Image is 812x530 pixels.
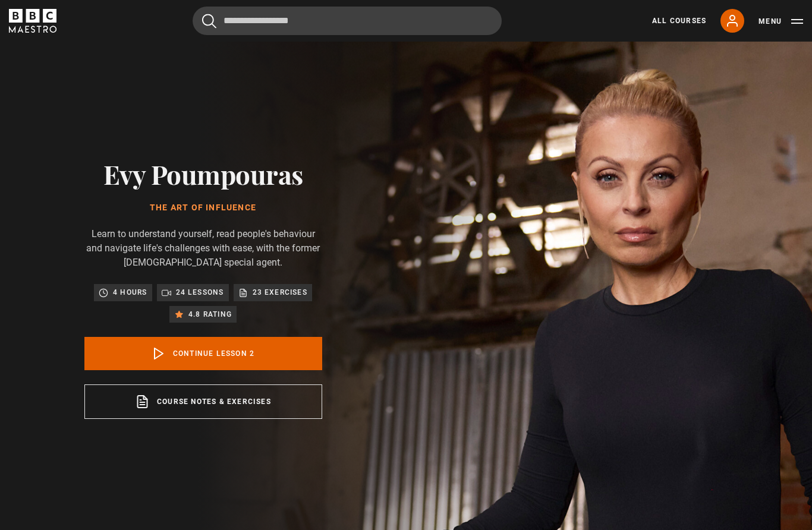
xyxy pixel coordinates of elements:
[84,384,322,419] a: Course notes & exercises
[176,286,224,298] p: 24 lessons
[202,14,216,29] button: Submit the search query
[652,15,706,26] a: All Courses
[759,15,803,27] button: Toggle navigation
[188,308,232,320] p: 4.8 rating
[84,159,322,189] h2: Evy Poumpouras
[193,7,502,35] input: Search
[9,9,56,33] svg: BBC Maestro
[113,286,147,298] p: 4 hours
[84,227,322,270] p: Learn to understand yourself, read people's behaviour and navigate life's challenges with ease, w...
[253,286,307,298] p: 23 exercises
[84,203,322,213] h1: The Art of Influence
[84,337,322,370] a: Continue lesson 2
